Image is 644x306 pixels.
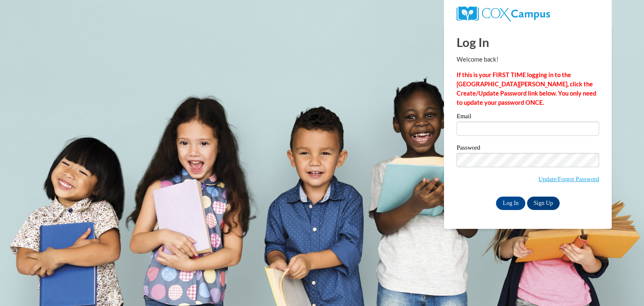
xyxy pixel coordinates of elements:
[457,34,599,51] h1: Log In
[527,197,560,210] a: Sign Up
[457,145,599,153] label: Password
[457,6,550,21] img: COX Campus
[457,71,596,106] strong: If this is your FIRST TIME logging in to the [GEOGRAPHIC_DATA][PERSON_NAME], click the Create/Upd...
[496,197,525,210] input: Log In
[538,176,599,182] a: Update/Forgot Password
[457,10,550,17] a: COX Campus
[457,113,599,122] label: Email
[457,55,599,64] p: Welcome back!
